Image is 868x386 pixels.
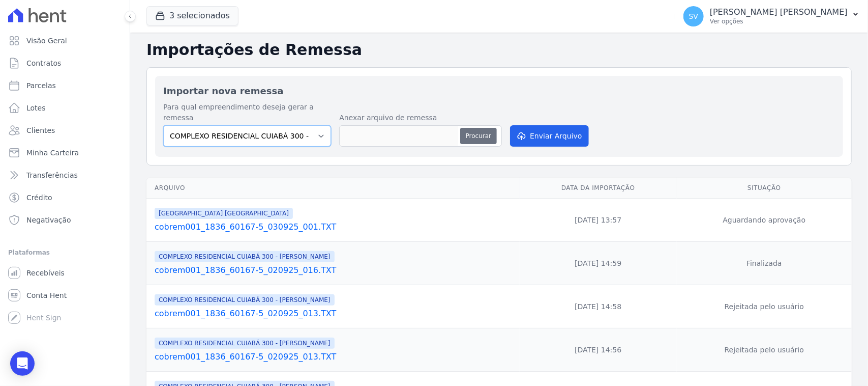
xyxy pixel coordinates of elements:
div: Plataformas [8,246,122,259]
h2: Importar nova remessa [163,84,835,98]
td: Rejeitada pelo usuário [677,285,852,328]
button: Procurar [460,128,497,144]
td: Finalizada [677,242,852,285]
span: Parcelas [26,80,56,91]
span: Crédito [26,192,52,203]
button: 3 selecionados [146,6,238,25]
a: Negativação [4,210,126,230]
td: [DATE] 14:56 [520,328,677,372]
span: Recebíveis [26,268,65,278]
a: cobrem001_1836_60167-5_020925_013.TXT [155,351,516,363]
span: Minha Carteira [26,148,79,158]
th: Arquivo [146,178,520,199]
a: Conta Hent [4,285,126,306]
span: Negativação [26,215,71,225]
button: SV [PERSON_NAME] [PERSON_NAME] Ver opções [675,2,868,31]
a: Transferências [4,165,126,185]
span: Contratos [26,58,61,68]
span: COMPLEXO RESIDENCIAL CUIABÁ 300 - [PERSON_NAME] [155,251,335,262]
a: Visão Geral [4,31,126,51]
a: cobrem001_1836_60167-5_020925_013.TXT [155,308,516,320]
td: [DATE] 14:59 [520,242,677,285]
a: Lotes [4,98,126,118]
span: Lotes [26,103,46,113]
td: [DATE] 14:58 [520,285,677,328]
span: Clientes [26,125,55,135]
span: Visão Geral [26,36,67,46]
h2: Importações de Remessa [146,41,852,59]
a: Contratos [4,53,126,73]
td: Rejeitada pelo usuário [677,328,852,372]
p: Ver opções [710,17,848,25]
a: Clientes [4,120,126,141]
button: Enviar Arquivo [510,125,588,147]
span: COMPLEXO RESIDENCIAL CUIABÁ 300 - [PERSON_NAME] [155,338,335,349]
a: Crédito [4,187,126,208]
th: Situação [677,178,852,199]
label: Para qual empreendimento deseja gerar a remessa [163,102,331,123]
span: Conta Hent [26,290,67,300]
td: Aguardando aprovação [677,199,852,242]
span: SV [689,13,698,20]
a: Recebíveis [4,263,126,283]
th: Data da Importação [520,178,677,199]
a: Parcelas [4,75,126,96]
p: [PERSON_NAME] [PERSON_NAME] [710,7,848,17]
a: cobrem001_1836_60167-5_030925_001.TXT [155,221,516,233]
td: [DATE] 13:57 [520,199,677,242]
a: Minha Carteira [4,143,126,163]
a: cobrem001_1836_60167-5_020925_016.TXT [155,264,516,277]
span: [GEOGRAPHIC_DATA] [GEOGRAPHIC_DATA] [155,208,293,219]
span: Transferências [26,170,78,180]
span: COMPLEXO RESIDENCIAL CUIABÁ 300 - [PERSON_NAME] [155,294,335,306]
label: Anexar arquivo de remessa [339,113,502,123]
div: Open Intercom Messenger [10,351,35,376]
